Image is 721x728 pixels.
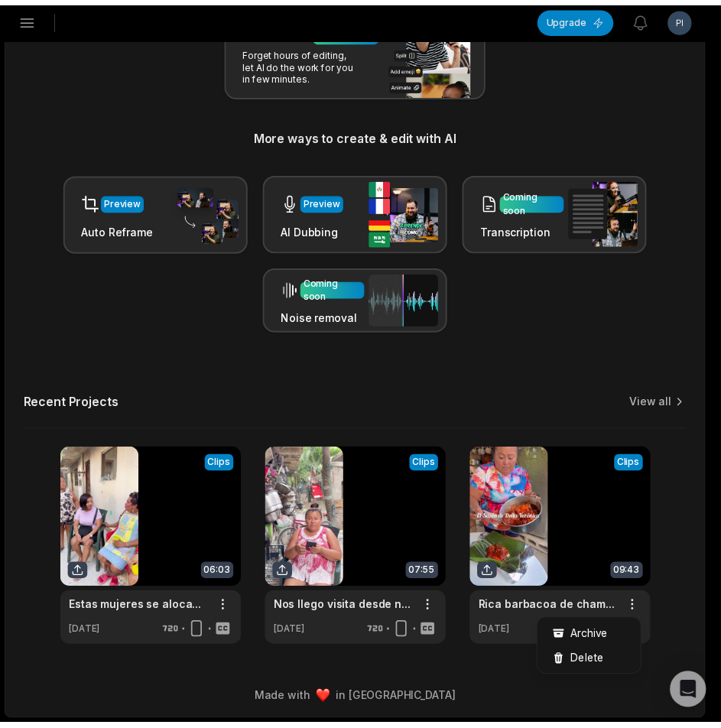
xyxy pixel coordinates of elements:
[375,180,445,246] img: ai_dubbing.png
[106,196,143,210] div: Preview
[321,694,335,708] img: heart emoji
[83,223,155,239] h3: Auto Reframe
[375,274,445,327] img: noise_removal.png
[580,655,613,671] span: Delete
[680,676,717,713] div: Open Intercom Messenger
[577,180,648,245] img: transcription.png
[19,693,702,709] div: Made with in [GEOGRAPHIC_DATA]
[486,600,627,616] a: Rica barbacoa de chamberete de res en hojas de plátano 😋
[308,276,367,304] div: Coming soon
[580,629,618,645] span: Archive
[285,223,349,239] h3: AI Dubbing
[172,184,242,243] img: auto_reframe.png
[278,600,419,616] a: Nos llego visita desde nuestro bello Veracruz 😋
[24,126,697,145] h3: More ways to create & edit with AI
[639,395,682,411] a: View all
[488,223,573,239] h3: Transcription
[285,310,370,326] h3: Noise removal
[70,600,211,616] a: Estas mujeres se alocan bien fe0
[308,196,346,210] div: Preview
[546,5,623,31] button: Upgrade
[24,395,120,411] h2: Recent Projects
[246,45,365,82] p: Forget hours of editing, let AI do the work for you in few minutes.
[511,189,570,216] div: Coming soon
